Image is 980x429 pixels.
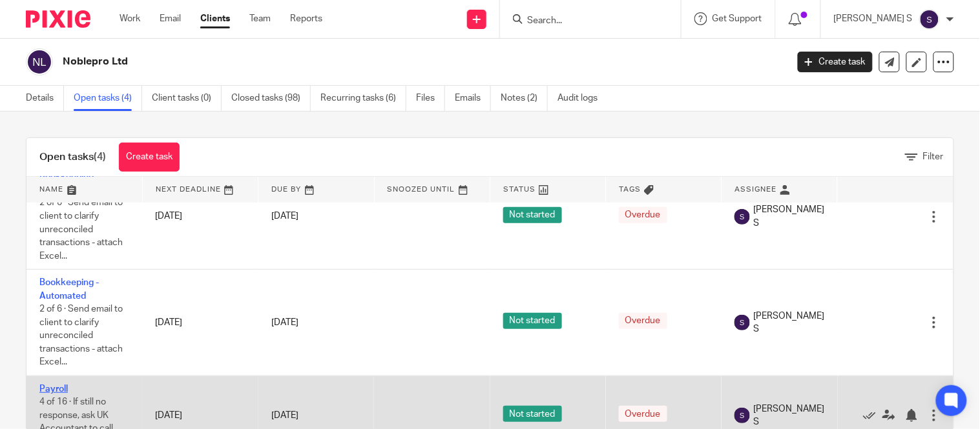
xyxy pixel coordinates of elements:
a: Payroll [39,384,68,394]
h2: Noblepro Ltd [63,55,635,68]
span: [DATE] [271,212,298,221]
a: Emails [455,86,491,111]
td: [DATE] [142,163,258,270]
span: 2 of 6 · Send email to client to clarify unreconciled transactions - attach Excel... [39,199,123,261]
span: Status [503,186,536,193]
img: Pixie [26,10,90,28]
span: 2 of 6 · Send email to client to clarify unreconciled transactions - attach Excel... [39,304,123,366]
a: Email [160,12,181,25]
span: [PERSON_NAME] S [753,203,824,230]
a: Details [26,86,64,111]
a: Mark as done [863,409,882,422]
h1: Open tasks [39,150,106,164]
img: svg%3E [919,9,940,30]
a: Client tasks (0) [152,86,222,111]
a: Create task [798,52,873,72]
span: (4) [94,152,106,162]
a: Closed tasks (98) [231,86,311,111]
span: Get Support [713,14,762,23]
span: Overdue [619,313,667,329]
a: Reports [290,12,322,25]
td: [DATE] [142,270,258,376]
a: Open tasks (4) [74,86,142,111]
img: svg%3E [26,48,53,75]
a: Notes (2) [501,86,548,111]
span: [DATE] [271,411,298,420]
img: svg%3E [735,408,750,423]
a: Work [120,12,140,25]
span: [DATE] [271,318,298,327]
span: Tags [619,186,641,193]
span: Not started [503,406,562,422]
span: [PERSON_NAME] S [753,310,824,336]
span: Not started [503,207,562,223]
img: svg%3E [735,209,750,224]
input: Search [526,15,642,27]
p: [PERSON_NAME] S [834,12,913,25]
span: Not started [503,313,562,329]
span: Snoozed Until [388,186,455,193]
img: svg%3E [735,315,750,330]
a: Recurring tasks (6) [320,86,406,111]
a: Create task [119,143,180,172]
span: [PERSON_NAME] S [753,403,824,429]
a: Bookkeeping - Automated [39,278,99,300]
span: Overdue [619,207,667,223]
a: Audit logs [558,86,607,111]
span: Filter [923,152,944,161]
a: Team [249,12,271,25]
a: Clients [200,12,230,25]
span: Overdue [619,406,667,422]
a: Files [416,86,445,111]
